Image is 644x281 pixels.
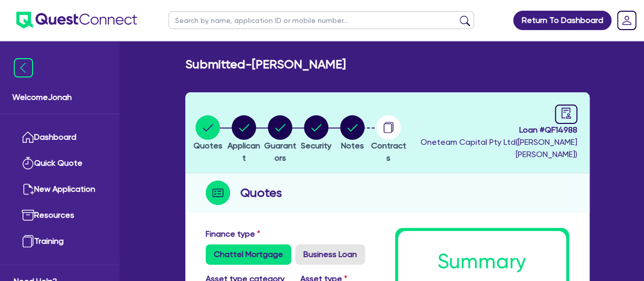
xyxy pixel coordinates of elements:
[12,91,107,104] span: Welcome Jonah
[14,228,106,254] a: Training
[14,176,106,202] a: New Application
[22,183,34,195] img: new-application
[513,11,611,30] a: Return To Dashboard
[169,11,474,29] input: Search by name, application ID or mobile number...
[295,244,365,265] label: Business Loan
[16,12,137,29] img: quest-connect-logo-blue
[371,141,406,163] span: Contracts
[555,105,577,124] a: audit
[371,115,407,165] button: Contracts
[14,58,33,78] img: icon-menu-close
[206,244,291,265] label: Chattel Mortgage
[14,202,106,228] a: Resources
[301,141,331,150] span: Security
[300,115,332,152] button: Security
[340,115,365,152] button: Notes
[226,115,262,165] button: Applicant
[206,181,230,205] img: step-icon
[22,157,34,169] img: quick-quote
[561,108,572,119] span: audit
[185,57,346,72] h2: Submitted - [PERSON_NAME]
[415,249,549,274] h1: Summary
[262,115,298,165] button: Guarantors
[240,184,282,202] h2: Quotes
[264,141,296,163] span: Guarantors
[193,115,223,152] button: Quotes
[421,137,577,159] span: Oneteam Capital Pty Ltd ( [PERSON_NAME] [PERSON_NAME] )
[193,141,222,150] span: Quotes
[206,228,260,240] label: Finance type
[14,150,106,176] a: Quick Quote
[22,209,34,221] img: resources
[341,141,364,150] span: Notes
[409,124,577,136] span: Loan # QF14988
[613,7,640,34] a: Dropdown toggle
[14,124,106,150] a: Dashboard
[228,141,260,163] span: Applicant
[22,235,34,247] img: training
